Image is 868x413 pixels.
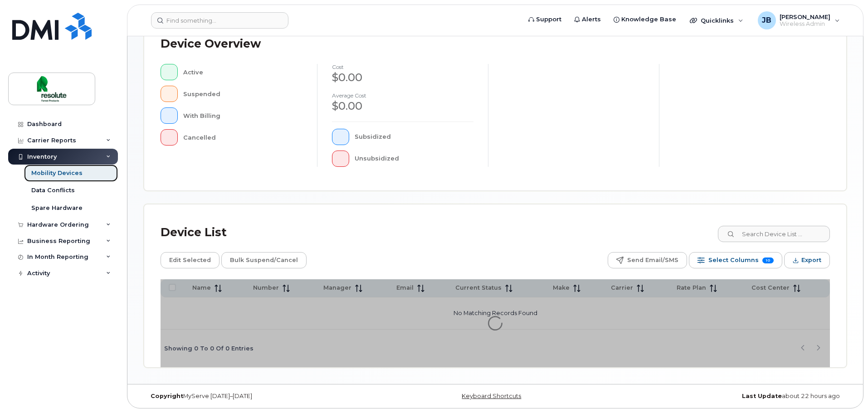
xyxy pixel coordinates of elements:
[355,129,474,145] div: Subsidized
[161,32,261,56] div: Device Overview
[144,393,378,400] div: MyServe [DATE]–[DATE]
[582,15,601,24] span: Alerts
[221,252,307,268] button: Bulk Suspend/Cancel
[151,393,183,399] strong: Copyright
[522,10,568,29] a: Support
[627,253,678,267] span: Send Email/SMS
[161,252,219,268] button: Edit Selected
[151,12,288,29] input: Find something...
[689,252,782,268] button: Select Columns 10
[332,98,473,114] div: $0.00
[612,393,847,400] div: about 22 hours ago
[183,64,303,80] div: Active
[169,253,211,267] span: Edit Selected
[568,10,607,29] a: Alerts
[683,11,750,29] div: Quicklinks
[607,10,683,29] a: Knowledge Base
[183,129,303,146] div: Cancelled
[183,107,303,124] div: With Billing
[621,15,676,24] span: Knowledge Base
[536,15,561,24] span: Support
[784,252,830,268] button: Export
[161,221,227,244] div: Device List
[742,393,782,399] strong: Last Update
[762,258,774,263] span: 10
[801,253,821,267] span: Export
[780,20,830,28] span: Wireless Admin
[751,11,846,29] div: Junior Bibeau
[332,92,473,98] h4: Average cost
[708,253,759,267] span: Select Columns
[718,226,830,242] input: Search Device List ...
[780,13,830,20] span: [PERSON_NAME]
[608,252,687,268] button: Send Email/SMS
[701,17,734,24] span: Quicklinks
[230,253,298,267] span: Bulk Suspend/Cancel
[762,15,771,26] span: JB
[355,151,474,167] div: Unsubsidized
[462,393,521,399] a: Keyboard Shortcuts
[332,70,473,85] div: $0.00
[183,86,303,102] div: Suspended
[332,64,473,70] h4: cost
